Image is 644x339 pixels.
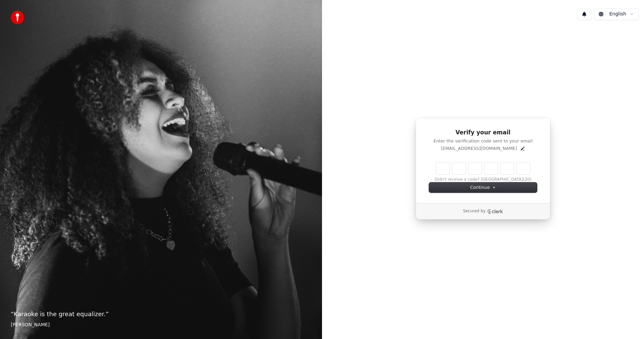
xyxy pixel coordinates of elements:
[11,309,311,319] p: “ Karaoke is the great equalizer. ”
[487,209,503,214] a: Clerk logo
[11,11,24,24] img: youka
[520,146,525,151] button: Edit
[11,322,311,328] footer: [PERSON_NAME]
[436,162,530,174] input: Enter verification code
[429,138,537,144] p: Enter the verification code sent to your email
[429,129,537,137] h1: Verify your email
[463,209,485,214] p: Secured by
[470,184,496,190] span: Continue
[429,182,537,193] button: Continue
[441,145,517,152] p: [EMAIL_ADDRESS][DOMAIN_NAME]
